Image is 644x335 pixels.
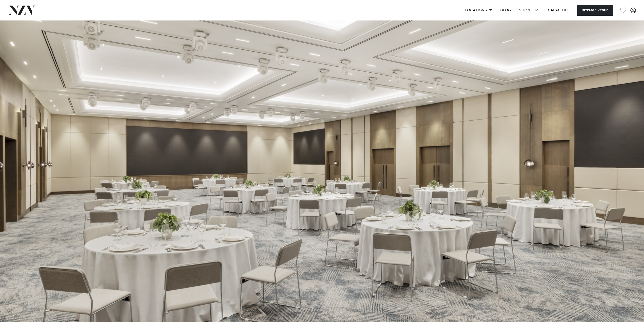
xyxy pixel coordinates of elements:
button: Message Venue [577,5,613,16]
img: nzv-logo.png [8,6,36,15]
a: BLOG [496,5,515,16]
a: SUPPLIERS [515,5,544,16]
a: Locations [461,5,496,16]
a: Capacities [544,5,574,16]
